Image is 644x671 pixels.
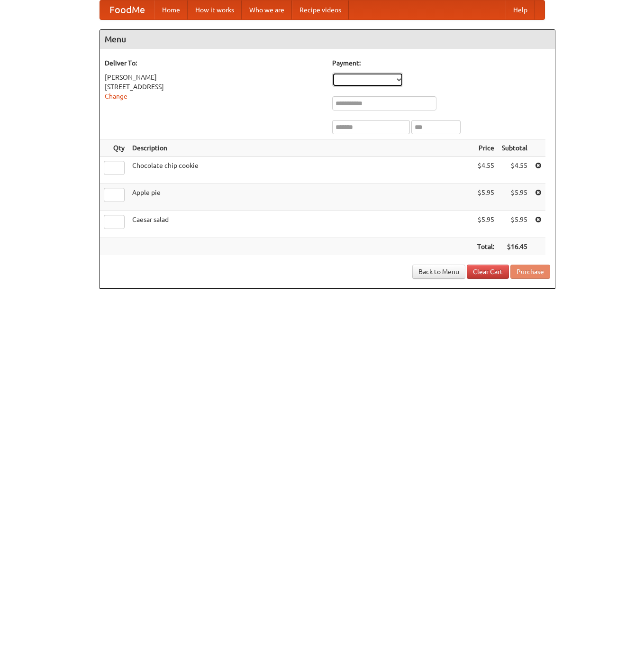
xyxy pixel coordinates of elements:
h5: Deliver To: [105,58,323,68]
td: $5.95 [498,211,531,238]
a: FoodMe [100,0,154,19]
td: $5.95 [473,211,498,238]
h5: Payment: [332,58,550,68]
a: Recipe videos [292,0,349,19]
a: Who we are [242,0,292,19]
td: $4.55 [498,157,531,184]
td: Apple pie [128,184,473,211]
a: How it works [188,0,242,19]
td: $5.95 [473,184,498,211]
td: Chocolate chip cookie [128,157,473,184]
a: Help [506,0,535,19]
h4: Menu [100,30,555,49]
a: Clear Cart [467,265,509,279]
div: [STREET_ADDRESS] [105,82,323,92]
th: Total: [473,238,498,256]
a: Change [105,92,127,100]
a: Back to Menu [412,265,465,279]
td: $4.55 [473,157,498,184]
th: Qty [100,139,128,157]
th: Subtotal [498,139,531,157]
th: Price [473,139,498,157]
button: Purchase [510,265,550,279]
a: Home [154,0,188,19]
th: $16.45 [498,238,531,256]
th: Description [128,139,473,157]
div: [PERSON_NAME] [105,73,323,82]
td: $5.95 [498,184,531,211]
td: Caesar salad [128,211,473,238]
